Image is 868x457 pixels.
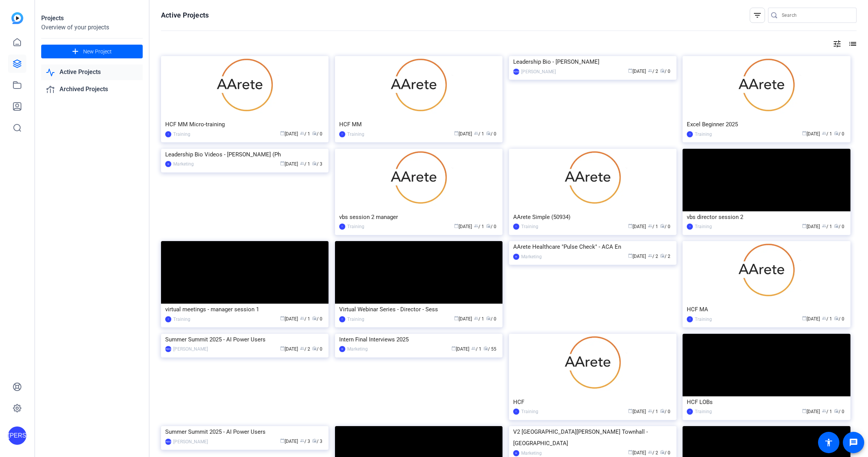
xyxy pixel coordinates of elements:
span: calendar_today [280,161,285,166]
span: / 3 [312,161,322,167]
span: / 0 [834,409,844,414]
div: [PERSON_NAME] [165,439,171,445]
span: radio [834,224,839,228]
span: [DATE] [454,316,472,322]
div: M [165,161,171,167]
span: group [648,450,652,454]
div: Training [173,130,190,138]
span: [DATE] [454,131,472,137]
span: calendar_today [280,438,285,443]
div: T [687,224,693,230]
span: / 0 [486,224,496,229]
span: radio [486,131,491,135]
span: / 1 [822,224,832,229]
div: T [687,131,693,137]
span: / 0 [834,224,844,229]
span: calendar_today [454,224,459,228]
span: / 2 [648,69,658,74]
span: [DATE] [802,409,820,414]
div: M [513,254,519,260]
span: group [474,131,478,135]
span: [DATE] [628,254,646,259]
div: HCF MA [687,304,846,315]
div: V2 [GEOGRAPHIC_DATA][PERSON_NAME] Townhall - [GEOGRAPHIC_DATA] [513,426,672,449]
span: [DATE] [280,131,298,137]
span: [DATE] [802,131,820,137]
span: radio [483,346,488,351]
div: Summer Summit 2025 - AI Power Users [165,334,324,345]
span: group [648,224,652,228]
div: T [165,131,171,137]
span: calendar_today [454,131,459,135]
span: / 55 [483,346,496,352]
div: vbs session 2 manager [339,211,498,223]
div: T [339,224,345,230]
span: [DATE] [280,316,298,322]
div: Excel Beginner 2025 [687,119,846,130]
span: / 2 [660,254,670,259]
span: radio [486,224,491,228]
span: / 1 [471,346,482,352]
span: / 1 [474,131,484,137]
span: group [474,316,478,320]
span: group [300,131,304,135]
span: calendar_today [628,68,633,73]
span: / 2 [648,450,658,455]
span: / 0 [312,316,322,322]
div: Training [695,130,712,138]
div: Leadership Bio - [PERSON_NAME] [513,56,672,68]
span: calendar_today [451,346,456,351]
span: radio [834,409,839,413]
span: / 1 [474,224,484,229]
div: Training [347,315,364,323]
span: group [300,346,304,351]
span: group [471,346,476,351]
span: [DATE] [802,316,820,322]
span: radio [660,409,665,413]
div: [PERSON_NAME] [173,438,208,446]
span: calendar_today [280,131,285,135]
span: / 1 [822,316,832,322]
span: radio [486,316,491,320]
span: [DATE] [802,224,820,229]
mat-icon: tune [833,39,842,48]
img: blue-gradient.svg [11,12,23,24]
h1: Active Projects [161,11,209,20]
span: calendar_today [628,450,633,454]
span: / 1 [300,131,310,137]
div: Training [347,223,364,230]
div: virtual meetings - manager session 1 [165,304,324,315]
span: calendar_today [802,409,807,413]
span: / 1 [648,224,658,229]
span: group [300,438,304,443]
span: [DATE] [628,224,646,229]
span: / 0 [660,69,670,74]
div: T [687,409,693,415]
span: [DATE] [451,346,469,352]
div: [PERSON_NAME] [173,345,208,353]
span: / 0 [312,131,322,137]
div: [PERSON_NAME] [521,68,556,76]
span: [DATE] [280,161,298,167]
span: / 0 [834,131,844,137]
span: radio [312,161,317,166]
span: group [822,409,826,413]
span: calendar_today [280,346,285,351]
span: radio [834,316,839,320]
span: calendar_today [802,316,807,320]
span: / 1 [474,316,484,322]
div: Overview of your projects [41,23,143,32]
span: / 2 [300,346,310,352]
div: Marketing [521,253,542,261]
div: Marketing [521,449,542,457]
span: group [300,161,304,166]
span: / 0 [486,131,496,137]
span: / 0 [486,316,496,322]
div: HCF MM Micro-training [165,119,324,130]
div: AArete Simple (50934) [513,211,672,223]
span: group [474,224,478,228]
span: radio [660,450,665,454]
div: M [513,450,519,456]
div: T [687,316,693,322]
span: / 2 [648,254,658,259]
